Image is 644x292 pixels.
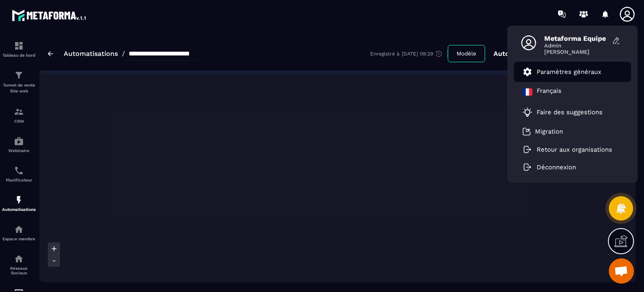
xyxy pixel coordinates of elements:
p: Faire des suggestions [537,108,602,116]
p: Webinaire [2,148,36,153]
img: formation [14,107,24,117]
a: Retour aux organisations [522,146,612,153]
p: Français [537,87,561,97]
img: formation [14,41,24,51]
img: formation [14,70,24,80]
p: Tunnel de vente Site web [2,82,36,94]
span: Metaforma Equipe [544,34,607,42]
a: Paramètres généraux [522,67,601,77]
span: / [122,50,125,58]
img: social-network [14,254,24,264]
a: formationformationCRM [2,100,36,130]
p: Retour aux organisations [537,146,612,153]
p: Paramètres généraux [537,68,601,76]
a: social-networksocial-networkRéseaux Sociaux [2,247,36,281]
p: Automation active [493,50,555,58]
p: Déconnexion [537,163,576,171]
img: scheduler [14,166,24,176]
img: arrow [48,51,53,56]
img: automations [14,195,24,205]
span: [PERSON_NAME] [544,49,607,55]
img: logo [12,8,87,23]
a: formationformationTunnel de vente Site web [2,64,36,100]
p: Réseaux Sociaux [2,266,36,275]
a: automationsautomationsAutomatisations [2,189,36,218]
p: CRM [2,119,36,124]
a: formationformationTableau de bord [2,34,36,64]
a: schedulerschedulerPlanificateur [2,159,36,189]
div: Ouvrir le chat [609,258,634,284]
span: Admin [544,42,607,49]
p: Migration [535,128,563,135]
p: Tableau de bord [2,53,36,58]
a: Automatisations [64,50,118,58]
img: automations [14,136,24,146]
p: Espace membre [2,237,36,241]
img: automations [14,224,24,234]
p: Automatisations [2,207,36,212]
div: Enregistré à [370,50,448,58]
a: Migration [522,127,563,136]
a: automationsautomationsEspace membre [2,218,36,247]
p: [DATE] 09:29 [402,51,433,57]
button: Modèle [448,45,485,62]
a: automationsautomationsWebinaire [2,130,36,159]
p: Planificateur [2,178,36,182]
a: Faire des suggestions [522,107,612,117]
